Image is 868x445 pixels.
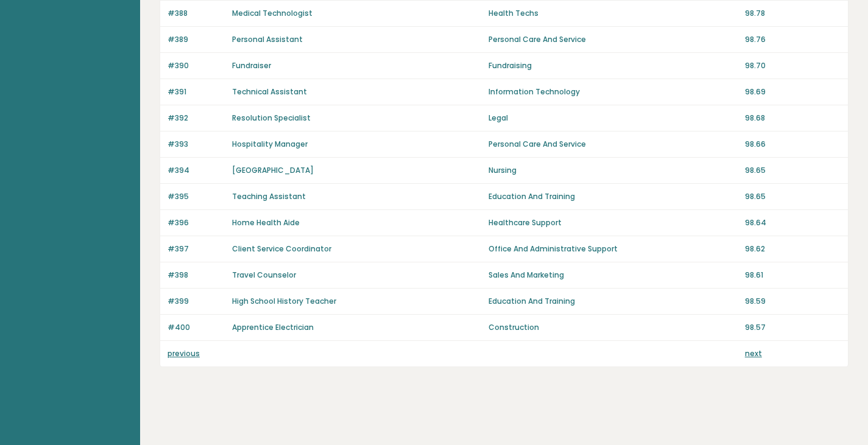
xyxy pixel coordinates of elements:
[232,270,296,280] a: Travel Counselor
[745,191,841,202] p: 98.65
[168,191,225,202] p: #395
[232,244,331,254] a: Client Service Coordinator
[745,217,841,228] p: 98.64
[745,139,841,150] p: 98.66
[745,296,841,307] p: 98.59
[489,191,738,202] p: Education And Training
[232,8,312,18] a: Medical Technologist
[168,113,225,124] p: #392
[168,34,225,45] p: #389
[489,86,738,97] p: Information Technology
[168,348,200,359] a: previous
[168,217,225,228] p: #396
[232,217,300,228] a: Home Health Aide
[745,165,841,176] p: 98.65
[168,244,225,254] p: #397
[745,322,841,333] p: 98.57
[232,165,314,175] a: [GEOGRAPHIC_DATA]
[168,322,225,333] p: #400
[232,86,307,97] a: Technical Assistant
[489,8,738,19] p: Health Techs
[489,139,738,150] p: Personal Care And Service
[168,270,225,281] p: #398
[168,139,225,150] p: #393
[232,113,311,123] a: Resolution Specialist
[232,296,336,306] a: High School History Teacher
[745,244,841,254] p: 98.62
[168,296,225,307] p: #399
[745,60,841,71] p: 98.70
[232,60,271,71] a: Fundraiser
[168,8,225,19] p: #388
[489,244,738,254] p: Office And Administrative Support
[489,165,738,176] p: Nursing
[168,165,225,176] p: #394
[232,139,308,149] a: Hospitality Manager
[745,8,841,19] p: 98.78
[489,217,738,228] p: Healthcare Support
[745,113,841,124] p: 98.68
[489,60,738,71] p: Fundraising
[168,86,225,97] p: #391
[745,348,762,359] a: next
[489,296,738,307] p: Education And Training
[232,34,303,44] a: Personal Assistant
[745,86,841,97] p: 98.69
[489,270,738,281] p: Sales And Marketing
[745,34,841,45] p: 98.76
[489,34,738,45] p: Personal Care And Service
[168,60,225,71] p: #390
[489,322,738,333] p: Construction
[489,113,738,124] p: Legal
[232,322,314,332] a: Apprentice Electrician
[745,270,841,281] p: 98.61
[232,191,306,201] a: Teaching Assistant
